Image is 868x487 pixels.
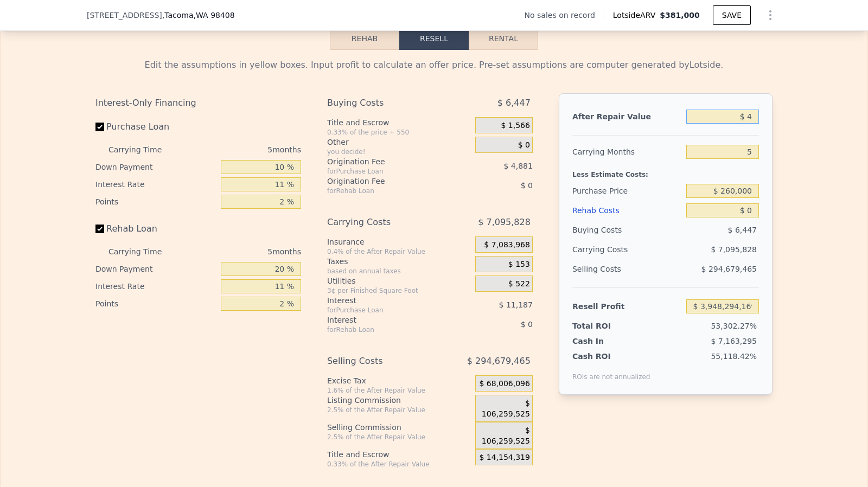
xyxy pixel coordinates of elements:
div: Selling Costs [327,351,448,371]
div: After Repair Value [572,107,682,126]
span: $ 11,187 [499,300,533,309]
div: Selling Costs [572,259,682,279]
div: Other [327,137,471,148]
div: 2.5% of the After Repair Value [327,406,471,414]
div: Buying Costs [327,93,448,113]
div: Title and Escrow [327,449,471,460]
div: for Rehab Loan [327,187,448,195]
div: 2.5% of the After Repair Value [327,433,471,441]
div: Interest [327,295,448,306]
div: Carrying Months [572,142,682,162]
span: $ 7,095,828 [478,213,531,232]
label: Rehab Loan [95,219,216,239]
span: Lotside ARV [613,10,660,21]
span: $ 0 [521,320,533,329]
div: 5 months [183,243,301,260]
div: Carrying Costs [572,240,640,259]
button: Rental [469,27,538,50]
div: 0.33% of the price + 550 [327,128,471,137]
span: $ 68,006,096 [479,379,530,389]
div: Interest Rate [95,176,216,193]
button: Resell [399,27,469,50]
span: $ 294,679,465 [467,351,531,371]
div: Points [95,193,216,210]
span: 53,302.27% [711,322,757,330]
span: $ 7,095,828 [711,245,757,254]
div: Selling Commission [327,422,471,433]
div: 0.4% of the After Repair Value [327,247,471,256]
div: Total ROI [572,321,640,331]
div: Taxes [327,256,471,267]
span: 55,118.42% [711,352,757,361]
div: Carrying Time [108,141,179,158]
input: Rehab Loan [95,225,104,233]
div: 0.33% of the After Repair Value [327,460,471,469]
div: Excise Tax [327,375,471,386]
button: Rehab [330,27,399,50]
div: 3¢ per Finished Square Foot [327,286,471,295]
div: for Rehab Loan [327,325,448,334]
span: [STREET_ADDRESS] [87,10,162,21]
span: $ 14,154,319 [479,453,530,463]
span: $ 294,679,465 [701,265,757,273]
div: No sales on record [525,10,604,21]
span: , WA 98408 [194,11,235,20]
div: Interest [327,315,448,325]
div: for Purchase Loan [327,306,448,315]
div: Carrying Time [108,243,179,260]
span: $ 1,566 [501,121,529,131]
div: Interest-Only Financing [95,93,301,113]
span: $381,000 [660,11,700,20]
div: based on annual taxes [327,267,471,275]
div: for Purchase Loan [327,167,448,176]
div: Purchase Price [572,181,682,201]
div: Cash In [572,336,640,347]
div: Carrying Costs [327,213,448,232]
div: Edit the assumptions in yellow boxes. Input profit to calculate an offer price. Pre-set assumptio... [95,59,773,72]
label: Purchase Loan [95,117,216,137]
input: Purchase Loan [95,123,104,131]
div: Resell Profit [572,297,682,316]
div: Down Payment [95,260,216,278]
span: $ 153 [508,260,530,270]
div: Insurance [327,236,471,247]
div: Less Estimate Costs: [572,162,759,181]
div: Rehab Costs [572,201,682,220]
span: , Tacoma [162,10,235,21]
div: 5 months [183,141,301,158]
div: you decide! [327,148,471,156]
span: $ 0 [521,181,533,190]
button: Show Options [759,4,781,26]
div: Origination Fee [327,176,448,187]
div: 1.6% of the After Repair Value [327,386,471,395]
div: Title and Escrow [327,117,471,128]
div: Points [95,295,216,312]
div: Interest Rate [95,278,216,295]
div: Listing Commission [327,395,471,406]
div: Utilities [327,275,471,286]
div: Cash ROI [572,351,650,362]
span: $ 522 [508,279,530,289]
span: $ 0 [518,140,530,150]
div: ROIs are not annualized [572,362,650,381]
div: Buying Costs [572,220,682,240]
div: Down Payment [95,158,216,176]
span: $ 7,163,295 [711,337,757,345]
span: $ 6,447 [728,226,757,234]
div: Origination Fee [327,156,448,167]
span: $ 7,083,968 [484,240,530,250]
span: $ 4,881 [503,162,532,170]
button: SAVE [713,5,751,25]
span: $ 6,447 [497,93,531,113]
